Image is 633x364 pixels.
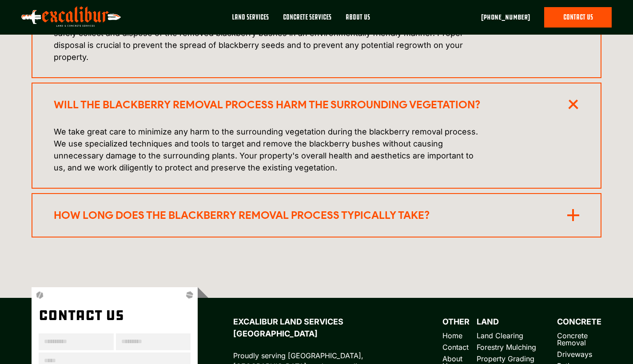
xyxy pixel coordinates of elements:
[557,331,588,347] a: Concrete Removal
[481,12,530,23] a: [PHONE_NUMBER]
[544,7,612,28] a: contact us
[477,354,534,363] a: Property Grading
[54,208,516,222] div: How long does the blackberry removal process typically take?
[442,316,470,328] div: other
[39,309,191,323] div: contact us
[557,316,601,328] div: Concrete
[477,316,550,328] div: Land
[477,343,536,352] a: Forestry Mulching
[338,7,377,35] a: About Us
[442,332,470,339] a: Home
[54,98,516,111] div: Will the blackberry removal process harm the surrounding vegetation?
[477,331,523,340] a: Land Clearing
[54,126,480,174] p: We take great care to minimize any harm to the surrounding vegetation during the blackberry remov...
[54,15,480,63] p: After we remove the blackberry bushes from your property, we ensure they are properly disposed of...
[346,12,370,22] div: About Us
[233,317,343,338] span: Excalibur Land Services [GEOGRAPHIC_DATA]
[557,350,592,359] a: Driveways
[442,344,470,351] a: Contact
